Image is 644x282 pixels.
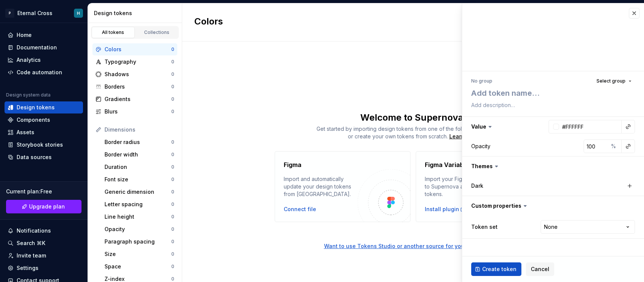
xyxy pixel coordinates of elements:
div: Home [17,31,32,39]
div: 0 [171,214,174,220]
div: Code automation [17,69,62,76]
div: Font size [105,176,171,183]
div: Generic dimension [105,188,171,196]
a: Letter spacing0 [101,198,177,210]
button: Search ⌘K [5,237,83,249]
button: Cancel [526,262,554,276]
div: 0 [171,46,174,52]
div: 0 [171,59,174,65]
div: 0 [171,71,174,77]
label: Dark [471,182,483,190]
div: Search ⌘K [17,239,45,247]
div: Dimensions [105,126,174,133]
div: Paragraph spacing [105,238,171,245]
div: Eternal Cross [17,9,52,17]
button: Select group [593,76,635,86]
div: Design tokens [94,9,179,17]
span: Get started by importing design tokens from one of the following integrations, or create your own... [317,126,510,139]
a: Generic dimension0 [101,186,177,198]
div: Size [105,250,171,258]
div: 0 [171,176,174,182]
span: Select group [596,78,626,84]
a: Opacity0 [101,223,177,235]
div: 0 [171,239,174,245]
a: Learn more [449,133,479,140]
button: Want to use Tokens Studio or another source for your design data? [324,242,503,250]
div: Connect file [284,205,316,213]
span: Create token [482,265,516,273]
input: 100 [584,139,608,153]
a: Home [5,29,83,41]
input: e.g. #000000 [559,120,622,133]
div: Opacity [471,143,490,150]
div: Line height [105,213,171,221]
div: Typography [105,58,171,66]
div: Design tokens [17,104,55,111]
h2: Colors [194,15,223,29]
div: 0 [171,201,174,207]
div: Design system data [6,92,51,98]
button: Notifications [5,225,83,237]
div: Assets [17,129,34,136]
div: Settings [17,264,38,272]
div: 0 [171,152,174,158]
h4: Figma [284,160,301,169]
a: Colors0 [92,43,177,55]
div: 0 [171,189,174,195]
a: Line height0 [101,211,177,223]
div: 0 [171,276,174,282]
button: Create token [471,262,521,276]
div: 0 [171,226,174,232]
div: 0 [171,251,174,257]
div: Shadows [105,70,171,78]
div: Analytics [17,56,41,64]
button: PEternal CrossH [2,5,86,21]
div: Duration [105,163,171,171]
a: Typography0 [92,56,177,68]
div: Space [105,263,171,270]
div: No group [471,78,492,84]
div: 0 [171,264,174,270]
label: Token set [471,223,498,231]
a: Data sources [5,151,83,163]
div: 0 [171,109,174,115]
span: Upgrade plan [29,203,65,210]
div: Invite team [17,252,46,259]
a: Font size0 [101,173,177,185]
a: Border width0 [101,149,177,161]
div: Data sources [17,153,52,161]
a: Shadows0 [92,68,177,80]
span: Cancel [531,265,549,273]
div: Border width [105,151,171,158]
a: Invite team [5,250,83,262]
div: Notifications [17,227,51,234]
a: Settings [5,262,83,274]
a: Analytics [5,54,83,66]
a: Duration0 [101,161,177,173]
a: Components [5,114,83,126]
a: Blurs0 [92,106,177,118]
div: Documentation [17,44,57,51]
div: 0 [171,84,174,90]
a: Gradients0 [92,93,177,105]
a: Size0 [101,248,177,260]
div: Borders [105,83,171,90]
a: Want to use Tokens Studio or another source for your design data? [182,222,644,250]
a: Border radius0 [101,136,177,148]
div: 0 [171,164,174,170]
div: Welcome to Supernova! [182,112,644,124]
h4: Figma Variables plugin [425,160,492,169]
div: H [77,10,80,16]
div: All tokens [94,29,132,35]
a: Borders0 [92,81,177,93]
a: Install plugin [425,205,466,213]
div: Import your Figma variables to Supernova as design tokens. [425,175,499,198]
div: P [5,9,14,18]
a: Design tokens [5,101,83,113]
div: Opacity [105,225,171,233]
div: Collections [138,29,176,35]
a: Code automation [5,66,83,78]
